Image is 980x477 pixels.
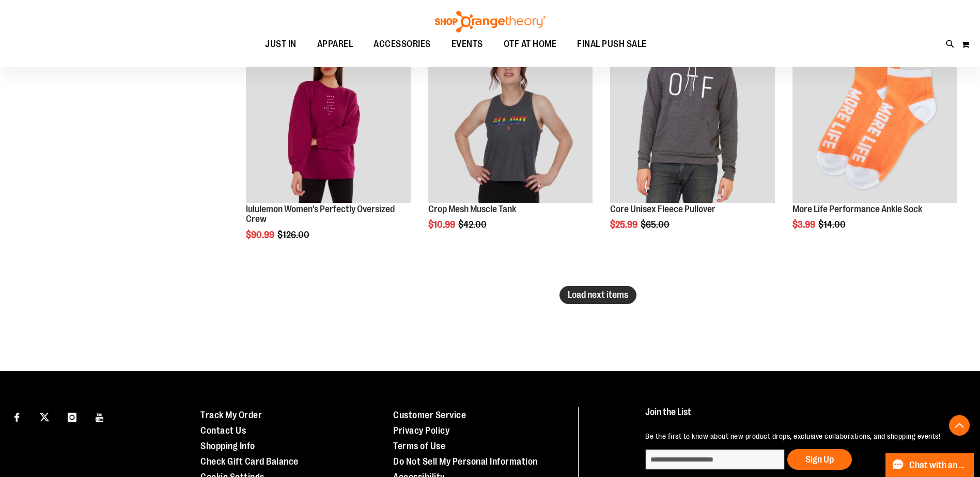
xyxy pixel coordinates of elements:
a: Product image for Core Unisex Fleece Pullover [610,38,774,204]
button: Load next items [559,286,636,304]
span: APPAREL [317,33,353,56]
a: Shopping Info [200,441,255,451]
img: Shop Orangetheory [433,11,547,33]
a: More Life Performance Ankle Sock [792,204,922,214]
span: Load next items [568,290,628,300]
a: Terms of Use [393,441,445,451]
a: Customer Service [393,410,466,420]
span: $90.99 [246,230,276,240]
div: product [787,33,962,256]
a: APPAREL [307,33,364,56]
a: ACCESSORIES [363,33,441,56]
a: OTF AT HOME [493,33,567,56]
a: Do Not Sell My Personal Information [393,456,538,467]
img: Product image for lululemon Womens Perfectly Oversized Crew [246,38,410,202]
a: Contact Us [200,425,246,436]
button: Chat with an Expert [885,453,974,477]
span: OTF AT HOME [504,33,557,56]
a: Privacy Policy [393,425,449,436]
a: FINAL PUSH SALE [567,33,657,56]
a: Track My Order [200,410,262,420]
span: EVENTS [452,33,483,56]
span: $65.00 [641,219,671,230]
span: $14.00 [818,219,847,230]
img: Product image for Crop Mesh Muscle Tank [428,38,593,202]
span: FINAL PUSH SALE [577,33,647,56]
a: JUST IN [255,33,307,56]
a: Crop Mesh Muscle Tank [428,204,516,214]
div: product [423,33,598,256]
a: Product image for Crop Mesh Muscle Tank [428,38,593,204]
h4: Join the List [645,407,956,426]
a: lululemon Women's Perfectly Oversized Crew [246,204,395,225]
a: Product image for More Life Performance Ankle SockSALE [792,38,957,204]
button: Back To Top [949,415,970,436]
img: Product image for Core Unisex Fleece Pullover [610,38,774,202]
img: Twitter [40,412,49,422]
a: Visit our X page [36,407,54,425]
span: Sign Up [805,454,834,465]
p: Be the first to know about new product drops, exclusive collaborations, and shopping events! [645,431,956,441]
span: $25.99 [610,219,639,230]
span: Chat with an Expert [909,460,968,470]
a: Visit our Facebook page [8,407,26,425]
a: EVENTS [441,33,493,56]
input: enter email [645,449,785,470]
span: JUST IN [265,33,297,56]
a: Check Gift Card Balance [200,456,299,467]
a: Product image for lululemon Womens Perfectly Oversized CrewSALE [246,38,410,204]
div: product [241,33,415,266]
div: product [605,33,780,256]
button: Sign Up [787,449,852,470]
a: Core Unisex Fleece Pullover [610,204,715,214]
span: ACCESSORIES [374,33,431,56]
img: Product image for More Life Performance Ankle Sock [792,38,957,202]
span: $126.00 [277,230,311,240]
a: Visit our Youtube page [91,407,109,425]
a: Visit our Instagram page [63,407,81,425]
span: $3.99 [792,219,817,230]
span: $10.99 [428,219,457,230]
span: $42.00 [458,219,488,230]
